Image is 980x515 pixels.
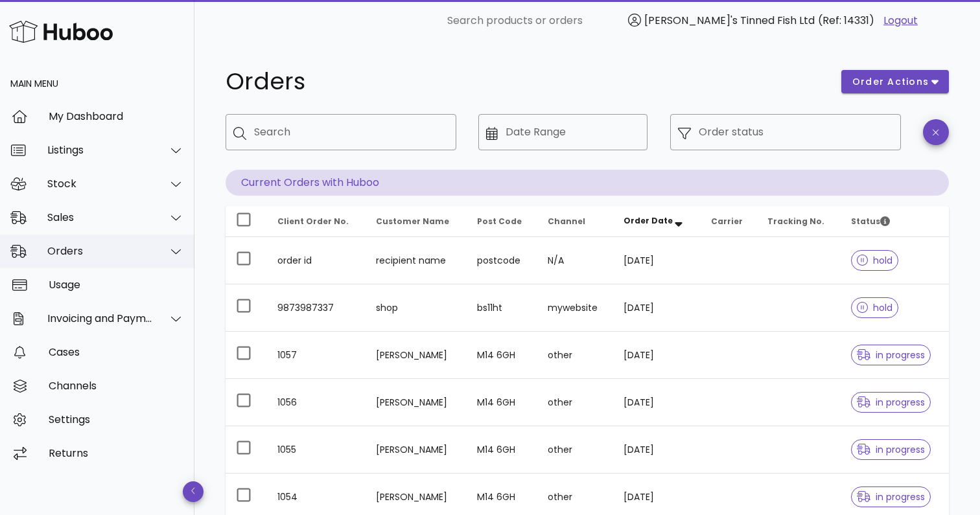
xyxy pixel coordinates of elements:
[857,492,926,501] span: in progress
[644,13,815,28] span: [PERSON_NAME]'s Tinned Fish Ltd
[613,284,701,332] td: [DATE]
[47,245,153,257] div: Orders
[467,332,537,379] td: M14 6GH
[613,426,701,474] td: [DATE]
[613,332,701,379] td: [DATE]
[366,284,467,332] td: shop
[366,332,467,379] td: [PERSON_NAME]
[49,380,184,392] div: Channels
[537,284,613,332] td: mywebsite
[857,303,893,312] span: hold
[548,216,585,227] span: Channel
[467,206,537,237] th: Post Code
[267,379,366,426] td: 1056
[841,206,949,237] th: Status
[366,206,467,237] th: Customer Name
[841,70,949,93] button: order actions
[467,284,537,332] td: bs11ht
[267,237,366,284] td: order id
[711,216,743,227] span: Carrier
[537,379,613,426] td: other
[851,216,890,227] span: Status
[757,206,841,237] th: Tracking No.
[624,215,673,226] span: Order Date
[226,70,826,93] h1: Orders
[467,379,537,426] td: M14 6GH
[267,332,366,379] td: 1057
[49,413,184,426] div: Settings
[47,312,153,325] div: Invoicing and Payments
[537,237,613,284] td: N/A
[226,170,949,196] p: Current Orders with Huboo
[366,237,467,284] td: recipient name
[467,426,537,474] td: M14 6GH
[47,211,153,223] div: Sales
[366,379,467,426] td: [PERSON_NAME]
[852,75,929,89] span: order actions
[47,177,153,190] div: Stock
[277,216,349,227] span: Client Order No.
[9,17,113,45] img: Huboo Logo
[267,206,366,237] th: Client Order No.
[477,216,522,227] span: Post Code
[613,237,701,284] td: [DATE]
[49,110,184,122] div: My Dashboard
[267,284,366,332] td: 9873987337
[613,206,701,237] th: Order Date: Sorted descending. Activate to remove sorting.
[267,426,366,474] td: 1055
[49,447,184,459] div: Returns
[818,13,874,28] span: (Ref: 14331)
[883,13,918,29] a: Logout
[537,206,613,237] th: Channel
[701,206,757,237] th: Carrier
[767,216,824,227] span: Tracking No.
[537,332,613,379] td: other
[613,379,701,426] td: [DATE]
[857,445,926,454] span: in progress
[857,350,926,360] span: in progress
[376,216,449,227] span: Customer Name
[49,346,184,358] div: Cases
[857,256,893,265] span: hold
[857,398,926,407] span: in progress
[467,237,537,284] td: postcode
[537,426,613,474] td: other
[366,426,467,474] td: [PERSON_NAME]
[47,144,153,156] div: Listings
[49,279,184,291] div: Usage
